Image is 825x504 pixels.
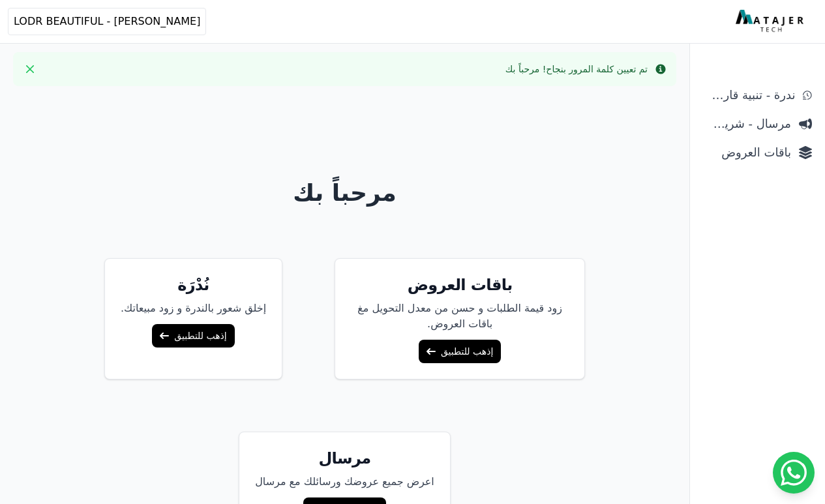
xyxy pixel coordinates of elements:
[351,301,569,332] p: زود قيمة الطلبات و حسن من معدل التحويل مغ باقات العروض.
[351,274,569,295] h5: باقات العروض
[8,8,206,35] button: [PERSON_NAME] - LODR BEAUTIFUL
[505,63,648,76] div: تم تعيين كلمة المرور بنجاح! مرحباً بك
[419,340,501,363] a: إذهب للتطبيق
[703,143,791,162] span: باقات العروض
[152,324,234,348] a: إذهب للتطبيق
[255,474,434,490] p: اعرض جميع عروضك ورسائلك مع مرسال
[703,86,795,104] span: ندرة - تنبية قارب علي النفاذ
[121,274,266,295] h5: نُدْرَة
[121,301,266,316] p: إخلق شعور بالندرة و زود مبيعاتك.
[14,14,200,29] span: [PERSON_NAME] - LODR BEAUTIFUL
[703,115,791,133] span: مرسال - شريط دعاية
[736,10,807,33] img: MatajerTech Logo
[11,180,679,206] h1: مرحباً بك
[20,59,40,80] button: Close
[255,448,434,469] h5: مرسال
